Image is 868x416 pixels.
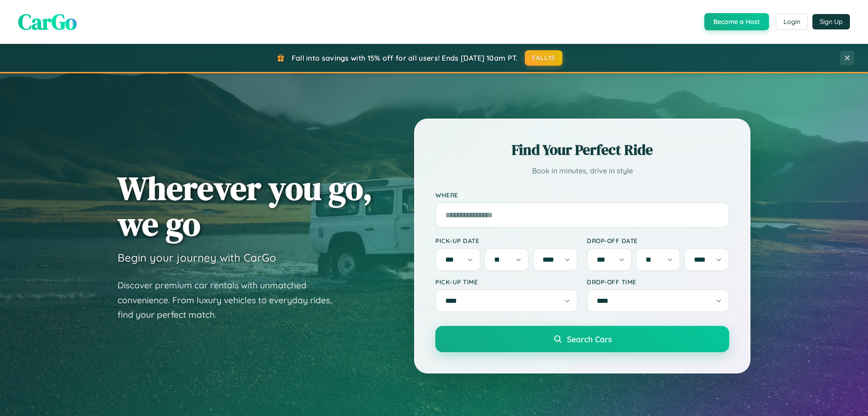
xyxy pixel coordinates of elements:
button: Login [776,14,808,30]
button: Search Cars [435,326,729,352]
label: Drop-off Time [587,278,729,286]
label: Drop-off Date [587,237,729,244]
button: FALL15 [525,50,563,66]
span: Search Cars [567,334,612,344]
button: Become a Host [704,13,769,30]
p: Discover premium car rentals with unmatched convenience. From luxury vehicles to everyday rides, ... [118,278,344,322]
h1: Wherever you go, we go [118,170,373,242]
h3: Begin your journey with CarGo [118,251,276,264]
span: Fall into savings with 15% off for all users! Ends [DATE] 10am PT. [292,53,518,62]
h2: Find Your Perfect Ride [435,140,729,160]
span: CarGo [18,7,77,37]
button: Sign Up [812,14,850,29]
p: Book in minutes, drive in style [435,164,729,177]
label: Pick-up Date [435,237,578,244]
label: Where [435,191,729,199]
label: Pick-up Time [435,278,578,286]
